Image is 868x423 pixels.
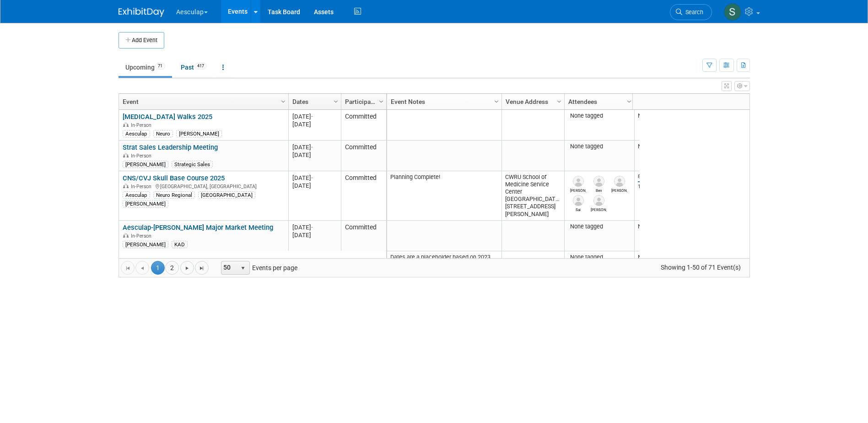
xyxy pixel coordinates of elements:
[123,233,129,238] img: In-Person Event
[682,9,703,16] span: Search
[119,59,172,76] a: Upcoming71
[123,223,273,232] a: Aesculap-[PERSON_NAME] Major Market Meeting
[625,98,633,105] span: Column Settings
[221,261,237,274] span: 50
[165,261,179,275] a: 2
[570,206,586,212] div: Sai Ivaturi
[638,143,699,150] div: None specified
[123,113,212,121] a: [MEDICAL_DATA] Walks 2025
[209,261,307,275] span: Events per page
[506,94,558,109] a: Venue Address
[278,94,288,108] a: Column Settings
[341,141,386,171] td: Committed
[131,184,154,190] span: In-Person
[124,265,131,272] span: Go to the first page
[292,231,337,239] div: [DATE]
[311,224,313,231] span: -
[135,261,149,275] a: Go to the previous page
[123,184,129,188] img: In-Person Event
[624,94,634,108] a: Column Settings
[123,122,129,127] img: In-Person Event
[570,187,586,193] div: Matthew Schmittel
[123,130,150,137] div: Aesculap
[198,191,255,199] div: [GEOGRAPHIC_DATA]
[652,261,749,274] span: Showing 1-50 of 71 Event(s)
[591,206,607,212] div: Kevin McEligot
[568,254,631,261] div: None tagged
[174,59,214,76] a: Past417
[724,3,741,21] img: Sara Hurson
[183,265,191,272] span: Go to the next page
[501,171,564,221] td: CWRU School of Medicine Service Center [GEOGRAPHIC_DATA][STREET_ADDRESS][PERSON_NAME]
[573,176,584,187] img: Matthew Schmittel
[292,113,337,120] div: [DATE]
[638,223,699,230] div: None specified
[292,143,337,151] div: [DATE]
[292,223,337,231] div: [DATE]
[331,94,341,108] a: Column Settings
[123,182,284,190] div: [GEOGRAPHIC_DATA], [GEOGRAPHIC_DATA]
[123,94,282,109] a: Event
[573,195,584,206] img: Sai Ivaturi
[123,153,129,157] img: In-Person Event
[292,120,337,128] div: [DATE]
[172,241,188,248] div: KAD
[123,241,168,248] div: [PERSON_NAME]
[555,98,563,105] span: Column Settings
[638,112,699,119] div: None specified
[239,265,247,272] span: select
[638,184,699,190] div: 100%
[119,8,164,17] img: ExhibitDay
[670,4,712,20] a: Search
[172,161,213,168] div: Strategic Sales
[593,195,604,206] img: Kevin McEligot
[176,130,222,137] div: [PERSON_NAME]
[611,187,627,193] div: Trevor Smith
[591,187,607,193] div: Ben Hall
[387,171,501,221] td: Planning Complete!
[638,174,699,180] div: 8 of 8 Complete
[131,153,154,159] span: In-Person
[568,143,631,150] div: None tagged
[119,32,164,49] button: Add Event
[123,161,168,168] div: [PERSON_NAME]
[123,143,218,152] a: Strat Sales Leadership Meeting
[341,221,386,251] td: Committed
[638,254,699,261] div: None specified
[131,233,154,239] span: In-Person
[123,191,150,199] div: Aesculap
[131,122,154,128] span: In-Person
[311,113,313,120] span: -
[311,174,313,181] span: -
[341,171,386,221] td: Committed
[123,200,168,207] div: [PERSON_NAME]
[292,174,337,182] div: [DATE]
[332,98,340,105] span: Column Settings
[376,94,386,108] a: Column Settings
[377,98,385,105] span: Column Settings
[194,63,207,70] span: 417
[568,94,628,109] a: Attendees
[292,94,335,109] a: Dates
[593,176,604,187] img: Ben Hall
[121,261,135,275] a: Go to the first page
[123,174,225,182] a: CNS/CVJ Skull Base Course 2025
[491,94,501,108] a: Column Settings
[341,110,386,141] td: Committed
[153,130,173,137] div: Neuro
[153,191,195,199] div: Neuro Regional
[387,251,501,282] td: Dates are a placeholder based on 2023 dates. This event is not being held in [DATE].
[280,98,287,105] span: Column Settings
[292,182,337,190] div: [DATE]
[345,94,380,109] a: Participation
[568,112,631,119] div: None tagged
[554,94,564,108] a: Column Settings
[180,261,194,275] a: Go to the next page
[151,261,165,275] span: 1
[139,265,146,272] span: Go to the previous page
[568,223,631,230] div: None tagged
[195,261,209,275] a: Go to the last page
[198,265,205,272] span: Go to the last page
[391,94,496,109] a: Event Notes
[155,63,165,70] span: 71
